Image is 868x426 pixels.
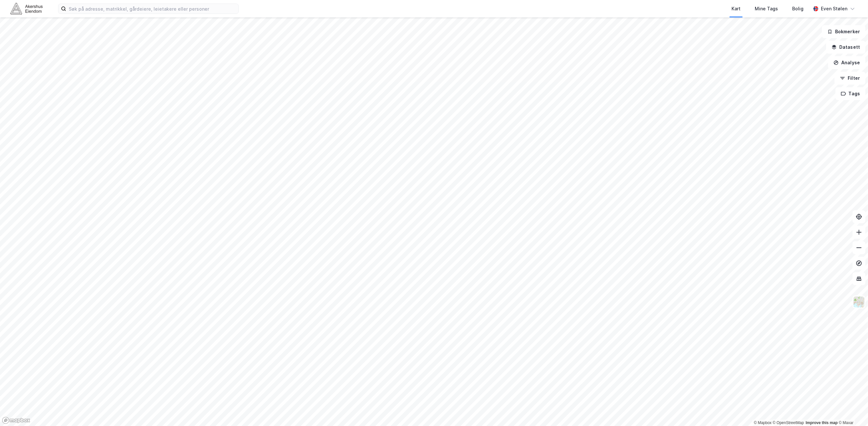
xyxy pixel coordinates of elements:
[836,395,868,426] div: Kontrollprogram for chat
[826,41,865,54] button: Datasett
[836,395,868,426] iframe: Chat Widget
[792,5,803,13] div: Bolig
[821,5,847,13] div: Even Stølen
[755,5,778,13] div: Mine Tags
[732,5,741,13] div: Kart
[66,4,238,14] input: Søk på adresse, matrikkel, gårdeiere, leietakere eller personer
[822,25,865,38] button: Bokmerker
[835,87,865,100] button: Tags
[10,3,43,14] img: akershus-eiendom-logo.9091f326c980b4bce74ccdd9f866810c.svg
[2,417,30,424] a: Mapbox homepage
[834,72,865,85] button: Filter
[853,296,865,308] img: Z
[828,56,865,69] button: Analyse
[773,421,804,425] a: OpenStreetMap
[754,421,772,425] a: Mapbox
[806,421,838,425] a: Improve this map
